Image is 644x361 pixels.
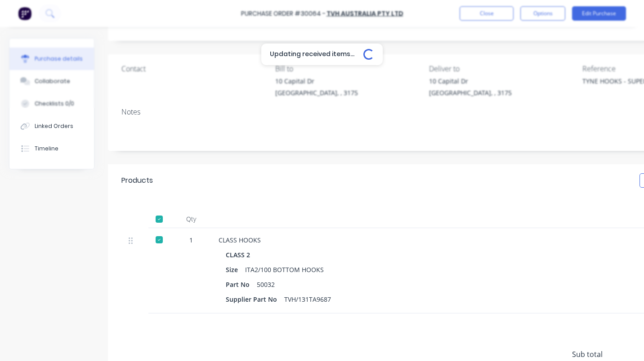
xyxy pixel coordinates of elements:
[226,278,257,291] div: Part No
[171,210,211,228] div: Qty
[121,175,153,186] div: Products
[245,263,324,276] div: ITA2/100 BOTTOM HOOKS
[257,278,275,291] div: 50032
[9,137,94,160] button: Timeline
[226,263,245,276] div: Size
[226,248,254,261] div: CLASS 2
[9,115,94,137] button: Linked Orders
[35,145,58,153] div: Timeline
[572,349,640,360] span: Sub total
[178,235,204,245] div: 1
[284,293,331,306] div: TVH/131TA9687
[35,122,73,130] div: Linked Orders
[226,293,284,306] div: Supplier Part No
[261,44,383,65] div: Updating received items...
